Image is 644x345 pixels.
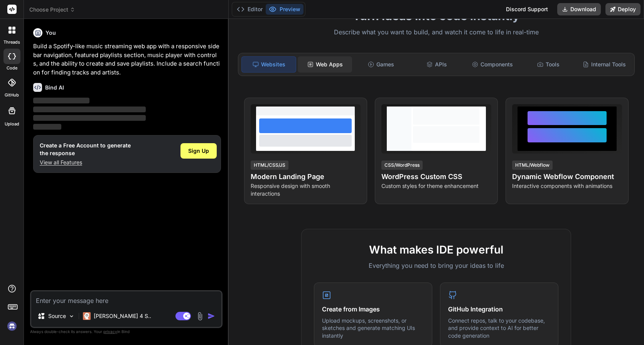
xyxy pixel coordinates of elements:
[381,182,491,190] p: Custom styles for theme enhancement
[577,56,631,73] div: Internal Tools
[512,171,622,182] h4: Dynamic Webflow Component
[381,171,491,182] h4: WordPress Custom CSS
[448,304,550,314] h4: GitHub Integration
[314,242,558,258] h2: What makes IDE powerful
[45,84,64,91] h6: Bind AI
[196,312,204,321] img: attachment
[605,3,641,15] button: Deploy
[241,56,297,73] div: Websites
[298,56,352,73] div: Web Apps
[33,98,89,103] span: ‌
[33,124,61,130] span: ‌
[354,56,408,73] div: Games
[512,182,622,190] p: Interactive components with animations
[5,320,19,333] img: signin
[207,312,215,320] img: icon
[322,304,424,314] h4: Create from Images
[251,161,288,170] div: HTML/CSS/JS
[94,312,151,320] p: [PERSON_NAME] 4 S..
[7,65,17,71] label: code
[48,312,66,320] p: Source
[103,329,117,334] span: privacy
[233,27,639,37] p: Describe what you want to build, and watch it come to life in real-time
[251,182,361,198] p: Responsive design with smooth interactions
[314,261,558,270] p: Everything you need to bring your ideas to life
[381,161,423,170] div: CSS/WordPress
[46,29,56,37] h6: You
[234,4,266,15] button: Editor
[5,121,19,127] label: Upload
[40,159,131,166] p: View all Features
[83,312,91,320] img: Claude 4 Sonnet
[188,147,209,155] span: Sign Up
[68,313,75,320] img: Pick Models
[33,42,221,77] p: Build a Spotify-like music streaming web app with a responsive sidebar navigation, featured playl...
[251,171,361,182] h4: Modern Landing Page
[521,56,575,73] div: Tools
[5,92,19,98] label: GitHub
[410,56,464,73] div: APIs
[322,317,424,340] p: Upload mockups, screenshots, or sketches and generate matching UIs instantly
[448,317,550,340] p: Connect repos, talk to your codebase, and provide context to AI for better code generation
[266,4,303,15] button: Preview
[501,3,553,15] div: Discord Support
[30,328,223,335] p: Always double-check its answers. Your in Bind
[40,142,131,157] h1: Create a Free Account to generate the response
[33,107,146,112] span: ‌
[33,115,146,121] span: ‌
[3,39,20,46] label: threads
[512,161,553,170] div: HTML/Webflow
[29,6,75,14] span: Choose Project
[557,3,601,15] button: Download
[465,56,520,73] div: Components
